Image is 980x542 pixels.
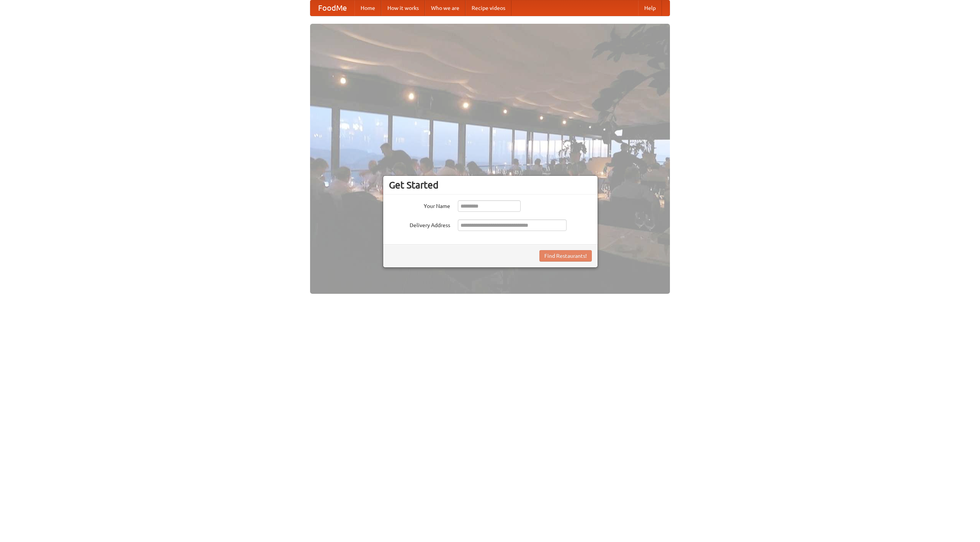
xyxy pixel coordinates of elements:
a: FoodMe [310,0,354,16]
a: Home [354,0,381,16]
h3: Get Started [389,179,592,191]
a: Help [638,0,662,16]
a: How it works [381,0,425,16]
label: Delivery Address [389,219,450,229]
label: Your Name [389,200,450,210]
a: Recipe videos [465,0,511,16]
button: Find Restaurants! [539,250,592,262]
a: Who we are [425,0,465,16]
